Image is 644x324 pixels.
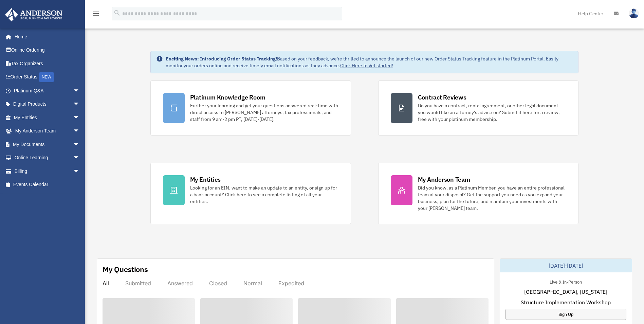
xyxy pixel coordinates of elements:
span: arrow_drop_down [73,97,87,111]
div: Platinum Knowledge Room [190,93,265,102]
a: Events Calendar [5,178,90,192]
a: Online Learningarrow_drop_down [5,151,90,165]
div: My Entities [190,175,221,184]
a: Online Ordering [5,43,90,57]
div: Looking for an EIN, want to make an update to an entity, or sign up for a bank account? Click her... [190,184,338,205]
div: Live & In-Person [544,278,587,285]
a: Platinum Knowledge Room Further your learning and get your questions answered real-time with dire... [150,80,351,136]
a: Home [5,30,87,43]
a: My Entities Looking for an EIN, want to make an update to an entity, or sign up for a bank accoun... [150,163,351,224]
div: [DATE]-[DATE] [500,259,632,272]
div: Contract Reviews [418,93,466,102]
a: My Anderson Team Did you know, as a Platinum Member, you have an entire professional team at your... [378,163,579,224]
a: My Anderson Teamarrow_drop_down [5,124,90,138]
div: My Questions [103,264,148,274]
div: Did you know, as a Platinum Member, you have an entire professional team at your disposal? Get th... [418,184,566,212]
i: search [113,9,121,17]
span: [GEOGRAPHIC_DATA], [US_STATE] [524,288,607,296]
div: All [103,280,109,287]
div: Submitted [125,280,151,287]
a: Click Here to get started! [340,62,393,69]
a: Billingarrow_drop_down [5,164,90,178]
div: Do you have a contract, rental agreement, or other legal document you would like an attorney's ad... [418,102,566,123]
a: Platinum Q&Aarrow_drop_down [5,84,90,97]
a: My Entitiesarrow_drop_down [5,111,90,124]
span: arrow_drop_down [73,111,87,125]
i: menu [92,10,100,18]
span: arrow_drop_down [73,124,87,138]
div: Further your learning and get your questions answered real-time with direct access to [PERSON_NAM... [190,102,338,123]
div: Expedited [278,280,304,287]
a: Tax Organizers [5,57,90,70]
a: Digital Productsarrow_drop_down [5,97,90,111]
span: Structure Implementation Workshop [521,298,611,306]
div: Closed [209,280,227,287]
a: My Documentsarrow_drop_down [5,138,90,151]
div: Based on your feedback, we're thrilled to announce the launch of our new Order Status Tracking fe... [166,55,573,69]
span: arrow_drop_down [73,84,87,98]
a: Sign Up [505,309,626,320]
span: arrow_drop_down [73,164,87,178]
img: Anderson Advisors Platinum Portal [3,8,65,21]
span: arrow_drop_down [73,151,87,165]
img: User Pic [629,8,639,18]
a: menu [92,12,100,18]
div: Answered [167,280,193,287]
div: NEW [39,72,54,82]
a: Contract Reviews Do you have a contract, rental agreement, or other legal document you would like... [378,80,579,136]
a: Order StatusNEW [5,70,90,84]
div: Normal [243,280,262,287]
div: My Anderson Team [418,175,470,184]
strong: Exciting News: Introducing Order Status Tracking! [166,56,277,62]
span: arrow_drop_down [73,138,87,151]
